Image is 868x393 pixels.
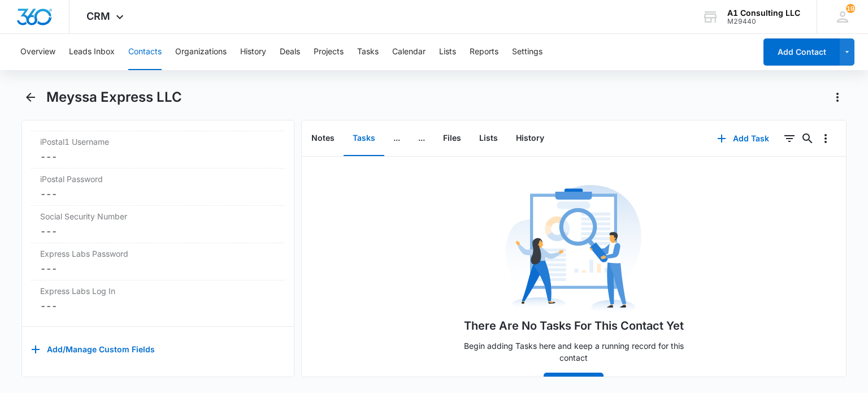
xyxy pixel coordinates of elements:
[40,285,275,297] label: Express Labs Log In
[302,121,344,156] button: Notes
[40,136,275,148] label: iPostal1 Username
[31,348,155,358] a: Add/Manage Custom Fields
[175,34,227,70] button: Organizations
[40,210,275,222] label: Social Security Number
[507,121,553,156] button: History
[20,34,55,70] button: Overview
[506,182,641,317] img: No Data
[21,88,39,106] button: Back
[31,206,284,243] div: Social Security Number---
[40,224,275,238] dd: ---
[470,34,498,70] button: Reports
[727,18,800,25] div: account id
[763,38,840,66] button: Add Contact
[409,121,434,156] button: ...
[46,89,182,106] h1: Meyssa Express LLC
[706,125,780,152] button: Add Task
[828,88,847,106] button: Actions
[40,248,275,260] label: Express Labs Password
[384,121,409,156] button: ...
[40,173,275,185] label: iPostal Password
[455,340,692,364] p: Begin adding Tasks here and keep a running record for this contact
[31,131,284,169] div: iPostal1 Username---
[357,34,379,70] button: Tasks
[780,129,798,148] button: Filters
[512,34,542,70] button: Settings
[434,121,470,156] button: Files
[798,129,817,148] button: Search...
[40,187,275,201] dd: ---
[128,34,162,70] button: Contacts
[344,121,384,156] button: Tasks
[280,34,300,70] button: Deals
[817,129,835,148] button: Overflow Menu
[40,150,275,163] dd: ---
[31,169,284,206] div: iPostal Password---
[392,34,426,70] button: Calendar
[727,8,800,18] div: account name
[464,317,684,334] h1: There Are No Tasks For This Contact Yet
[314,34,344,70] button: Projects
[31,280,284,317] div: Express Labs Log In---
[31,243,284,280] div: Express Labs Password---
[86,10,110,22] span: CRM
[846,4,855,13] span: 19
[846,4,855,13] div: notifications count
[40,299,275,313] dd: ---
[40,262,275,275] dd: ---
[439,34,456,70] button: Lists
[240,34,266,70] button: History
[470,121,507,156] button: Lists
[31,336,155,363] button: Add/Manage Custom Fields
[69,34,115,70] button: Leads Inbox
